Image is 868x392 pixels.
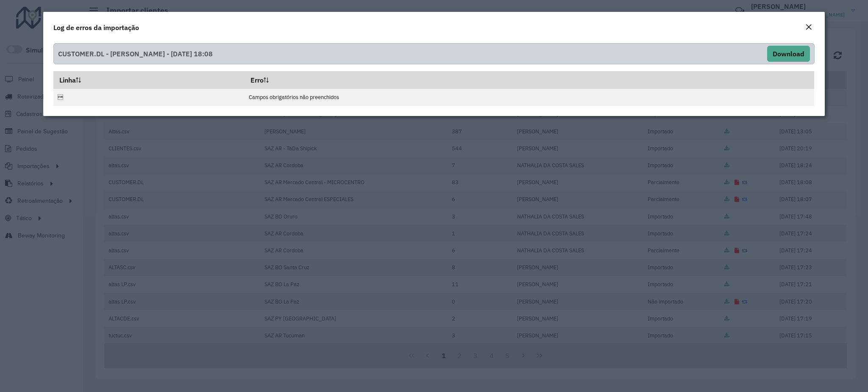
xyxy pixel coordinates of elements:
[53,89,244,106] td: 
[53,22,139,33] h4: Log de erros da importação
[58,46,213,62] span: CUSTOMER.DL - [PERSON_NAME] - [DATE] 18:08
[245,71,814,89] th: Erro
[245,89,814,106] td: Campos obrigatórios não preenchidos
[767,46,810,62] button: Download
[803,22,815,33] button: Close
[53,71,244,89] th: Linha
[805,24,812,30] em: Fechar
